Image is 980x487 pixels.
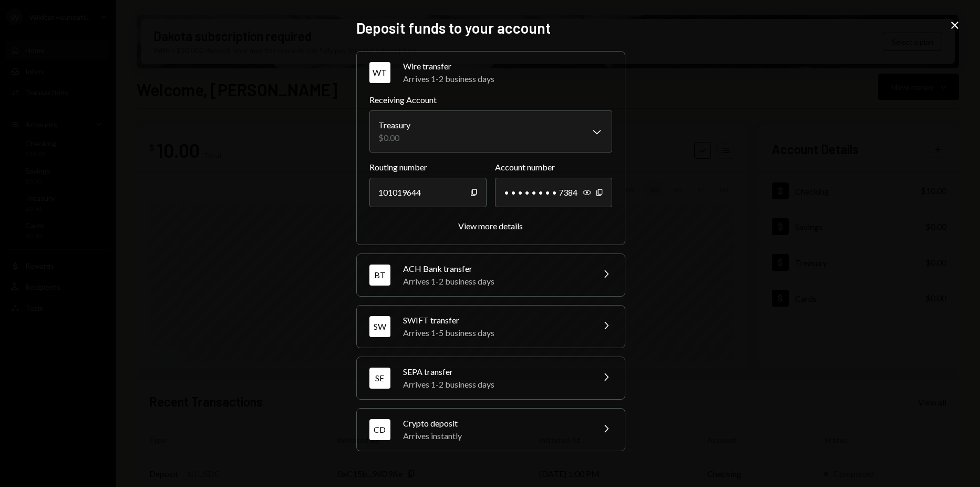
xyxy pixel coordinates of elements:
div: 101019644 [369,178,487,207]
h2: Deposit funds to your account [356,18,624,38]
div: WTWire transferArrives 1-2 business days [369,94,612,232]
div: CD [369,419,390,440]
button: BTACH Bank transferArrives 1-2 business days [357,254,625,296]
button: SESEPA transferArrives 1-2 business days [357,357,625,399]
div: Crypto deposit [403,417,587,430]
div: Arrives 1-2 business days [403,73,612,85]
div: ACH Bank transfer [403,262,587,275]
button: Receiving Account [369,110,612,153]
div: Wire transfer [403,60,612,73]
button: View more details [458,221,523,232]
div: View more details [458,221,523,231]
button: WTWire transferArrives 1-2 business days [357,52,625,94]
label: Routing number [369,161,487,174]
div: SEPA transfer [403,366,587,378]
div: SW [369,316,390,337]
div: BT [369,265,390,286]
div: Arrives 1-2 business days [403,378,587,391]
button: SWSWIFT transferArrives 1-5 business days [357,306,625,348]
button: CDCrypto depositArrives instantly [357,409,625,451]
div: SE [369,368,390,389]
div: Arrives instantly [403,430,587,442]
div: • • • • • • • • 7384 [495,178,612,207]
div: Arrives 1-2 business days [403,275,587,288]
div: WT [369,62,390,83]
label: Receiving Account [369,94,612,106]
div: Arrives 1-5 business days [403,327,587,339]
label: Account number [495,161,612,174]
div: SWIFT transfer [403,314,587,327]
